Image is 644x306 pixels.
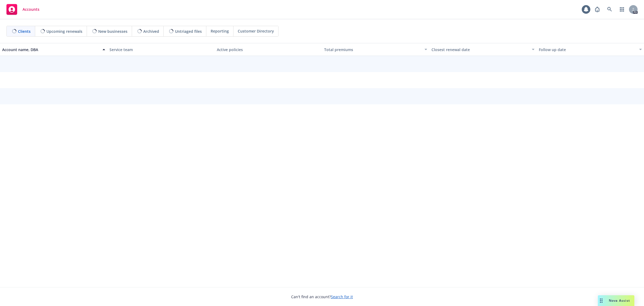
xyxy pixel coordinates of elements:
span: New businesses [98,29,127,34]
div: Follow up date [539,47,636,52]
span: Reporting [211,28,229,34]
button: Service team [107,43,215,56]
a: Search [604,4,615,15]
span: Clients [18,29,31,34]
button: Closest renewal date [429,43,537,56]
div: Total premiums [324,47,421,52]
button: Nova Assist [598,295,634,306]
span: Accounts [23,7,39,12]
button: Active policies [215,43,322,56]
span: Untriaged files [175,29,202,34]
div: Account name, DBA [2,47,99,52]
button: Follow up date [537,43,644,56]
div: Closest renewal date [431,47,529,52]
div: Service team [109,47,213,52]
span: Nova Assist [609,298,630,303]
button: Total premiums [322,43,429,56]
a: Accounts [4,2,42,17]
a: Search for it [331,294,353,299]
span: Archived [143,29,159,34]
div: Drag to move [598,295,605,306]
span: Can't find an account? [291,294,353,300]
a: Report a Bug [592,4,603,15]
div: Active policies [217,47,320,52]
a: Switch app [617,4,627,15]
span: Upcoming renewals [46,29,82,34]
span: Customer Directory [238,28,274,34]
